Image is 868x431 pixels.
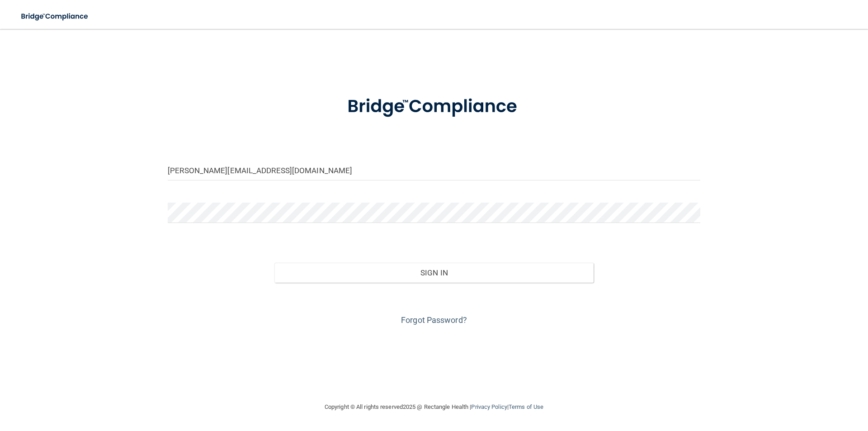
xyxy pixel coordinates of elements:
[509,403,543,410] a: Terms of Use
[274,263,594,283] button: Sign In
[471,403,507,410] a: Privacy Policy
[14,7,97,26] img: bridge_compliance_login_screen.278c3ca4.svg
[401,315,467,325] a: Forgot Password?
[168,160,700,180] input: Email
[329,83,539,130] img: bridge_compliance_login_screen.278c3ca4.svg
[269,393,599,422] div: Copyright © All rights reserved 2025 @ Rectangle Health | |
